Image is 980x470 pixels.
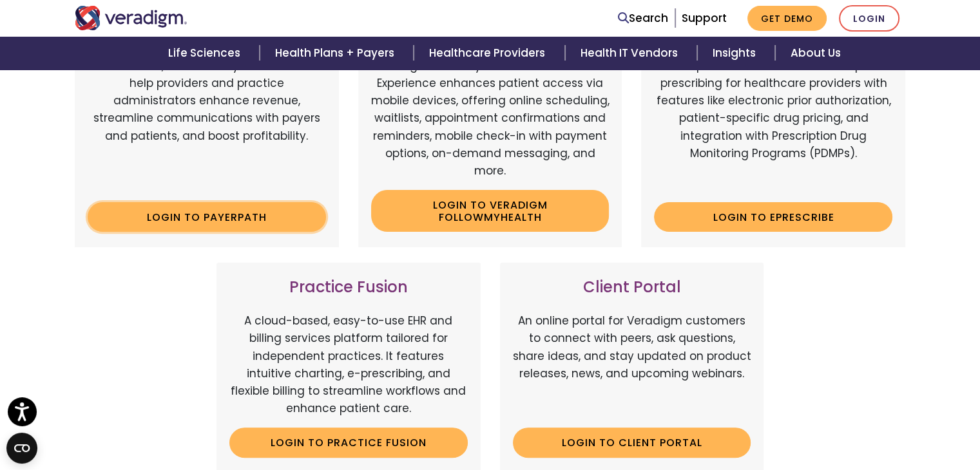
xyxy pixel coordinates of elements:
a: Login to Payerpath [88,202,326,232]
p: An online portal for Veradigm customers to connect with peers, ask questions, share ideas, and st... [513,312,751,417]
a: Insights [697,37,775,70]
p: Web-based, user-friendly solutions that help providers and practice administrators enhance revenu... [88,57,326,193]
a: Life Sciences [153,37,260,70]
a: Login to Practice Fusion [229,428,468,457]
h3: Client Portal [513,278,751,297]
a: Login to Client Portal [513,428,751,457]
iframe: Drift Chat Widget [733,378,965,455]
a: Search [618,10,668,27]
img: Veradigm logo [75,6,187,30]
a: Login [839,5,899,32]
a: Get Demo [747,6,827,31]
button: Open CMP widget [6,433,37,464]
a: Login to Veradigm FollowMyHealth [371,190,610,232]
p: Veradigm FollowMyHealth's Mobile Patient Experience enhances patient access via mobile devices, o... [371,57,610,180]
a: Health Plans + Payers [260,37,414,70]
a: Health IT Vendors [565,37,697,70]
a: About Us [775,37,856,70]
a: Healthcare Providers [414,37,564,70]
p: A cloud-based, easy-to-use EHR and billing services platform tailored for independent practices. ... [229,312,468,417]
h3: Practice Fusion [229,278,468,297]
p: A comprehensive solution that simplifies prescribing for healthcare providers with features like ... [654,57,892,193]
a: Support [682,10,727,26]
a: Login to ePrescribe [654,202,892,232]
